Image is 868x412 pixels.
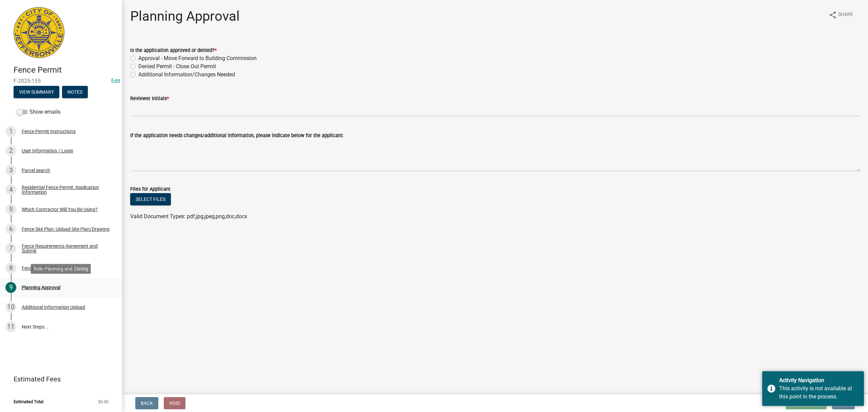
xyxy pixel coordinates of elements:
label: Show emails [16,108,60,116]
div: 8 [5,263,16,274]
span: Valid Document Types: pdf,jpg,jpeg,png,doc,docx [130,213,247,220]
div: Which Contractor Will You Be Using? [22,207,98,212]
span: Share [838,11,853,19]
div: 1 [5,126,16,137]
span: Estimated Total [14,399,43,404]
i: share [829,11,837,19]
div: 2 [5,145,16,156]
label: Files for Applicant [130,187,171,192]
label: Is the application approved or denied? [130,48,217,53]
span: $0.00 [98,399,108,404]
div: Fence Site Plan: Upload Site Plan/Drawing [22,227,110,231]
label: Approval - Move Forward to Building Commission [138,54,257,62]
wm-modal-confirm: Notes [62,90,88,95]
div: Residential Fence Permit: Application Information [22,185,111,194]
div: This activity is not available at this point in the process. [779,385,859,401]
div: 7 [5,243,16,254]
div: Activity Navigation [779,376,859,385]
div: Planning Approval [22,285,60,290]
a: Edit [111,78,120,84]
div: 9 [5,282,16,293]
div: User Information / Login [22,148,73,153]
button: Back [135,397,158,409]
button: View Summary [14,86,59,98]
div: Parcel search [22,168,50,173]
label: Denied Permit - Close Out Permit [138,62,216,71]
button: shareShare [823,8,859,21]
div: Role: Planning and Zoning [31,264,91,274]
div: 6 [5,224,16,235]
div: Fence and Wall Standards [22,266,76,270]
div: 11 [5,321,16,332]
div: Fence Permit Instructions [22,129,76,134]
h1: Planning Approval [130,8,240,24]
div: 5 [5,204,16,215]
span: F-2025-155 [14,78,108,84]
div: 3 [5,165,16,176]
wm-modal-confirm: Edit Application Number [111,78,120,84]
label: If the application needs changes/additional information, please indicate below for the applicant: [130,133,343,138]
wm-modal-confirm: Summary [14,90,59,95]
label: Additional Information/Changes Needed [138,71,235,79]
div: 4 [5,184,16,195]
a: Estimated Fees [5,372,111,386]
div: 10 [5,302,16,313]
div: Fence Requirements Agreement and Submit [22,244,111,253]
button: Void [164,397,185,409]
label: Reviewer Initials [130,96,169,101]
button: Select files [130,193,171,205]
h4: Fence Permit [14,65,117,75]
button: Notes [62,86,88,98]
div: Additional Information Upload [22,305,85,310]
span: Back [141,400,153,406]
img: City of Jeffersonville, Indiana [14,7,64,58]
